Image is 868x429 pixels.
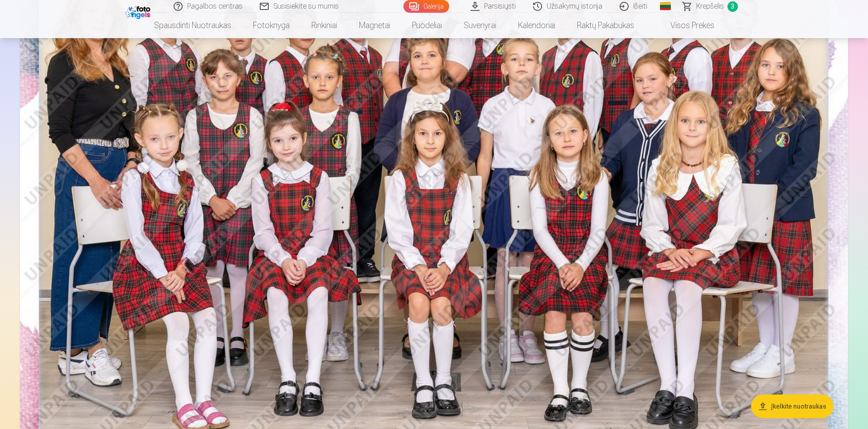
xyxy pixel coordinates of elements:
[125,4,153,19] img: /fa2
[401,13,453,38] a: Puodeliai
[727,1,738,12] span: 3
[566,13,645,38] a: Raktų pakabukas
[507,13,566,38] a: Kalendoriai
[751,394,834,418] button: Įkelkite nuotraukas
[143,13,242,38] a: Spausdinti nuotraukas
[242,13,301,38] a: Fotoknyga
[301,13,348,38] a: Rinkiniai
[696,1,724,12] span: Krepšelis
[453,13,507,38] a: Suvenyrai
[645,13,725,38] a: Visos prekės
[348,13,401,38] a: Magnetai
